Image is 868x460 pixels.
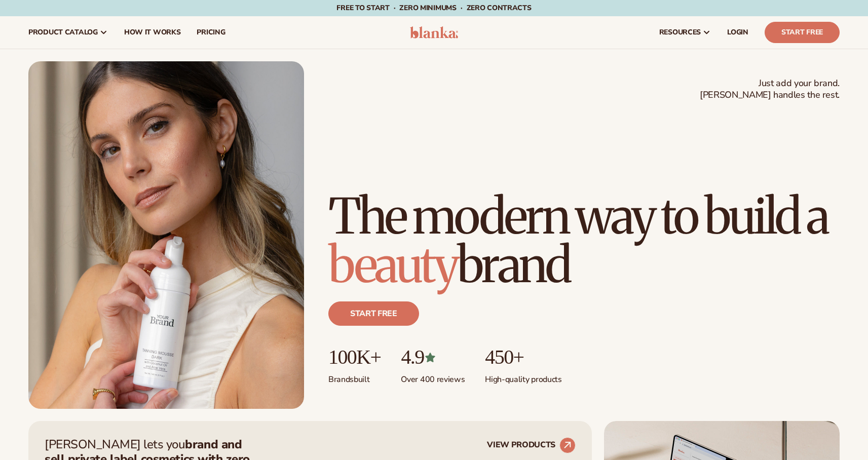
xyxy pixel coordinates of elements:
a: How It Works [116,16,189,49]
span: beauty [328,235,457,295]
p: 100K+ [328,346,381,368]
span: How It Works [124,28,181,36]
h1: The modern way to build a brand [328,192,840,289]
span: Free to start · ZERO minimums · ZERO contracts [336,3,531,13]
a: product catalog [20,16,116,49]
a: LOGIN [719,16,757,49]
span: Just add your brand. [PERSON_NAME] handles the rest. [700,78,840,101]
span: product catalog [28,28,98,36]
span: LOGIN [727,28,748,36]
p: High-quality products [485,368,561,385]
span: resources [659,28,701,36]
a: pricing [188,16,233,49]
a: Start Free [765,22,840,43]
p: Over 400 reviews [401,368,465,385]
a: VIEW PRODUCTS [487,437,576,453]
span: pricing [197,28,225,36]
img: logo [410,26,458,39]
a: resources [651,16,719,49]
img: Female holding tanning mousse. [28,61,304,409]
p: Brands built [328,368,381,385]
p: 4.9 [401,346,465,368]
a: Start free [328,301,419,326]
p: 450+ [485,346,561,368]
